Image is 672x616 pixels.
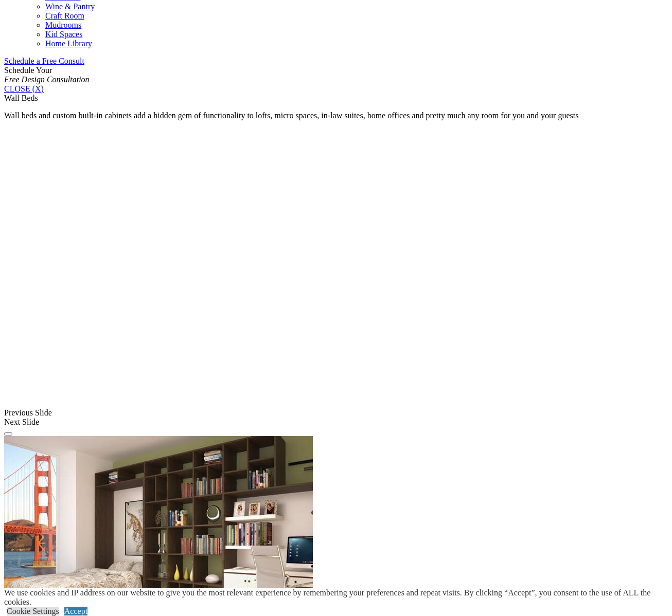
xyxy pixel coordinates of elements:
[7,607,59,615] a: Cookie Settings
[4,84,44,93] a: CLOSE (X)
[4,432,12,436] button: Click here to pause slide show
[4,408,668,418] div: Previous Slide
[4,75,90,84] em: Free Design Consultation
[45,39,92,48] a: Home Library
[4,588,672,607] div: We use cookies and IP address on our website to give you the most relevant experience by remember...
[45,21,81,29] a: Mudrooms
[4,66,90,84] span: Schedule Your
[64,607,87,615] a: Accept
[4,57,84,65] a: Schedule a Free Consult (opens a dropdown menu)
[45,30,82,39] a: Kid Spaces
[45,11,84,20] a: Craft Room
[4,418,668,427] div: Next Slide
[4,111,668,120] p: Wall beds and custom built-in cabinets add a hidden gem of functionality to lofts, micro spaces, ...
[45,2,95,11] a: Wine & Pantry
[4,94,38,102] span: Wall Beds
